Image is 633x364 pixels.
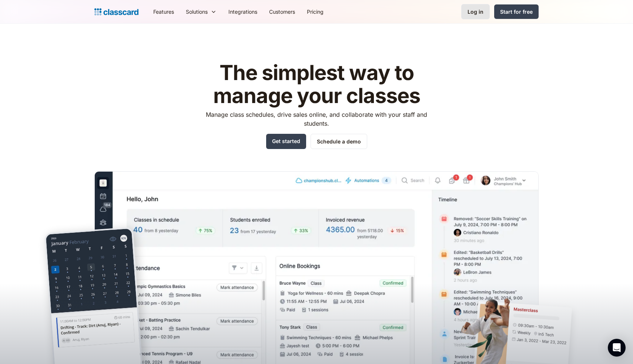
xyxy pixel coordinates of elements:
[263,3,301,20] a: Customers
[266,134,306,149] a: Get started
[199,62,434,107] h1: The simplest way to manage your classes
[147,3,180,20] a: Features
[222,3,263,20] a: Integrations
[186,8,208,16] div: Solutions
[461,4,490,19] a: Log in
[468,8,483,16] div: Log in
[301,3,329,20] a: Pricing
[199,110,434,128] p: Manage class schedules, drive sales online, and collaborate with your staff and students.
[494,4,539,19] a: Start for free
[94,7,138,17] a: home
[608,339,626,357] div: Open Intercom Messenger
[180,3,222,20] div: Solutions
[500,8,533,16] div: Start for free
[311,134,367,149] a: Schedule a demo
